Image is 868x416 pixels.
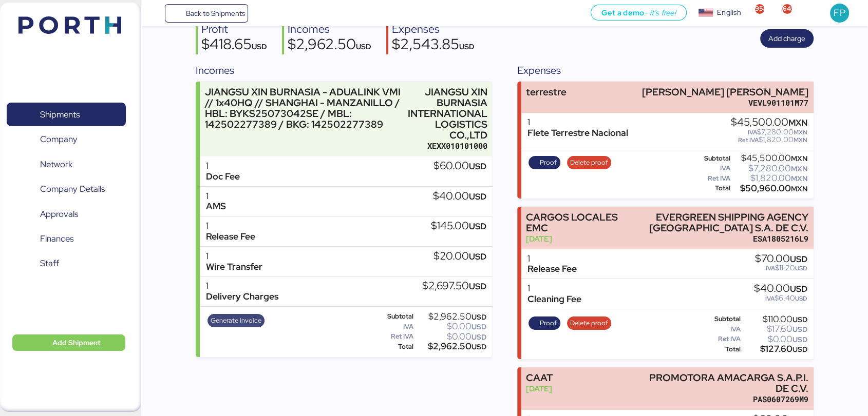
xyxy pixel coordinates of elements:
[527,253,577,264] div: 1
[639,372,808,394] div: PROMOTORA AMACARGA S.A.P.I. DE C.V.
[7,202,126,226] a: Approvals
[375,313,413,320] div: Subtotal
[540,157,557,168] span: Proof
[768,32,805,45] span: Add charge
[430,221,486,232] div: $145.00
[791,154,807,163] span: MXN
[755,253,807,265] div: $70.00
[696,185,730,192] div: Total
[742,345,807,353] div: $127.60
[40,182,105,196] span: Company Details
[40,107,80,122] span: Shipments
[392,22,475,37] div: Expenses
[754,283,807,294] div: $40.00
[468,221,486,232] span: USD
[459,42,475,51] span: USD
[206,161,240,171] div: 1
[639,212,808,233] div: EVERGREEN SHIPPING AGENCY [GEOGRAPHIC_DATA] S.A. DE C.V.
[792,315,807,324] span: USD
[526,233,634,244] div: [DATE]
[422,281,486,292] div: $2,697.50
[196,63,492,78] div: Incomes
[794,128,807,136] span: MXN
[7,227,126,251] a: Finances
[527,117,628,128] div: 1
[7,103,126,126] a: Shipments
[40,132,78,147] span: Company
[468,281,486,292] span: USD
[731,136,807,144] div: $1,820.00
[416,313,486,321] div: $2,962.50
[206,262,262,272] div: Wire Transfer
[527,283,581,294] div: 1
[206,201,226,212] div: AMS
[742,335,807,343] div: $0.00
[147,5,165,22] button: Menu
[7,177,126,201] a: Company Details
[471,342,486,351] span: USD
[416,323,486,330] div: $0.00
[165,4,249,23] a: Back to Shipments
[794,136,807,144] span: MXN
[185,7,244,19] span: Back to Shipments
[529,316,560,330] button: Proof
[791,184,807,193] span: MXN
[567,156,612,169] button: Delete proof
[696,165,730,172] div: IVA
[201,22,267,37] div: Profit
[788,117,807,128] span: MXN
[696,335,741,343] div: Ret IVA
[795,294,807,303] span: USD
[205,87,403,130] div: JIANGSU XIN BURNASIA - ADUALINK VMI // 1x40HQ // SHANGHAI - MANZANILLO / HBL: BYKS25073042SE / MB...
[748,128,757,136] span: IVA
[792,335,807,344] span: USD
[207,314,265,327] button: Generate invoice
[765,294,775,303] span: IVA
[206,231,255,242] div: Release Fee
[526,87,567,97] div: terrestre
[356,42,371,51] span: USD
[540,318,557,329] span: Proof
[529,156,560,169] button: Proof
[211,315,261,326] span: Generate invoice
[742,325,807,333] div: $17.60
[731,128,807,136] div: $7,280.00
[252,42,267,51] span: USD
[416,333,486,341] div: $0.00
[792,325,807,334] span: USD
[288,22,371,37] div: Incomes
[732,165,807,172] div: $7,280.00
[527,128,628,138] div: Flete Terrestre Nacional
[527,264,577,274] div: Release Fee
[731,117,807,128] div: $45,500.00
[526,212,634,233] div: CARGOS LOCALES EMC
[696,315,741,323] div: Subtotal
[416,343,486,350] div: $2,962.50
[468,161,486,172] span: USD
[732,154,807,162] div: $45,500.00
[639,233,808,244] div: ESA1805216L9
[40,207,78,222] span: Approvals
[375,323,413,330] div: IVA
[7,152,126,176] a: Network
[792,345,807,354] span: USD
[642,87,808,97] div: [PERSON_NAME] [PERSON_NAME]
[696,155,730,162] div: Subtotal
[432,191,486,202] div: $40.00
[639,394,808,405] div: PAS0607269M9
[433,161,486,172] div: $60.00
[288,37,371,54] div: $2,962.50
[696,175,730,182] div: Ret IVA
[517,63,814,78] div: Expenses
[206,251,262,262] div: 1
[52,336,101,349] span: Add Shipment
[7,252,126,275] a: Staff
[732,174,807,182] div: $1,820.00
[201,37,267,54] div: $418.65
[206,281,278,291] div: 1
[206,291,278,302] div: Delivery Charges
[433,251,486,262] div: $20.00
[407,141,487,151] div: XEXX010101000
[12,334,125,351] button: Add Shipment
[206,171,240,182] div: Doc Fee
